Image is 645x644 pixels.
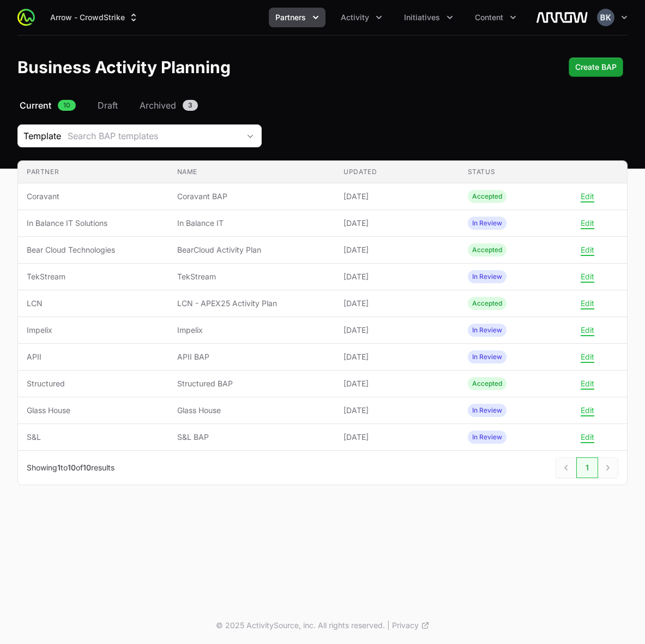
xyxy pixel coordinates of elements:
button: Create BAP [569,57,623,77]
span: Coravant BAP [177,191,327,202]
span: [DATE] [343,351,450,362]
button: Edit [581,218,594,228]
a: Privacy [392,620,430,631]
div: Content menu [468,8,523,27]
span: [DATE] [343,245,450,255]
th: Name [168,161,335,183]
button: Edit [581,406,594,415]
button: Edit [581,272,594,282]
a: Archived3 [137,99,200,112]
div: Main navigation [35,8,523,27]
button: Search BAP templates [61,125,261,147]
span: 10 [58,100,76,111]
span: Initiatives [404,12,440,23]
span: In Balance IT [177,218,327,229]
a: Draft [95,99,120,112]
span: | [387,620,390,631]
button: Arrow - CrowdStrike [44,8,146,27]
div: Supplier switch menu [44,8,146,27]
span: Draft [98,99,118,112]
img: Arrow [536,7,588,28]
span: Structured [27,378,160,389]
button: Edit [581,379,594,389]
span: [DATE] [343,218,450,229]
span: [DATE] [343,271,450,282]
a: Current10 [17,99,78,112]
span: [DATE] [343,298,450,309]
button: Initiatives [397,8,460,27]
button: Edit [581,192,594,201]
a: 1 [576,457,598,478]
span: Impelix [177,325,327,336]
span: Impelix [27,325,160,336]
span: Create BAP [575,61,617,74]
button: Edit [581,299,594,308]
button: Edit [581,352,594,362]
button: Partners [269,8,325,27]
th: Status [459,161,583,183]
p: Showing to of results [27,462,114,473]
span: [DATE] [343,325,450,336]
span: LCN - APEX25 Activity Plan [177,298,327,309]
span: Bear Cloud Technologies [27,245,160,255]
span: TekStream [27,271,160,282]
div: Initiatives menu [397,8,460,27]
div: Search BAP templates [68,129,239,142]
span: [DATE] [343,405,450,416]
span: S&L BAP [177,432,327,443]
span: Structured BAP [177,378,327,389]
span: Coravant [27,191,160,202]
section: Business Activity Plan Filters [17,124,628,147]
span: BearCloud Activity Plan [177,245,327,255]
span: Activity [341,12,369,23]
span: Template [18,129,61,142]
th: Updated [335,161,459,183]
span: [DATE] [343,432,450,443]
button: Activity [334,8,389,27]
span: Glass House [177,405,327,416]
button: Edit [581,432,594,442]
span: TekStream [177,271,327,282]
span: LCN [27,298,160,309]
span: 10 [68,463,76,472]
span: 10 [83,463,91,472]
section: Business Activity Plan Submissions [17,160,628,485]
span: 3 [183,100,198,111]
nav: Business Activity Plan Navigation navigation [17,99,628,112]
h1: Business Activity Planning [17,57,231,77]
span: Partners [275,12,306,23]
span: 1 [57,463,61,472]
th: Partner [18,161,168,183]
img: ActivitySource [17,9,35,26]
div: Primary actions [569,57,623,77]
span: Content [475,12,503,23]
span: S&L [27,432,160,443]
img: Brittany Karno [597,9,614,26]
span: APII BAP [177,351,327,362]
span: In Balance IT Solutions [27,218,160,229]
span: APII [27,351,160,362]
button: Edit [581,325,594,335]
button: Edit [581,245,594,255]
span: Archived [140,99,176,112]
span: Glass House [27,405,160,416]
p: © 2025 ActivitySource, inc. All rights reserved. [216,620,385,631]
span: Current [20,99,51,112]
span: [DATE] [343,378,450,389]
span: [DATE] [343,191,450,202]
div: Activity menu [334,8,389,27]
button: Content [468,8,523,27]
div: Partners menu [269,8,325,27]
